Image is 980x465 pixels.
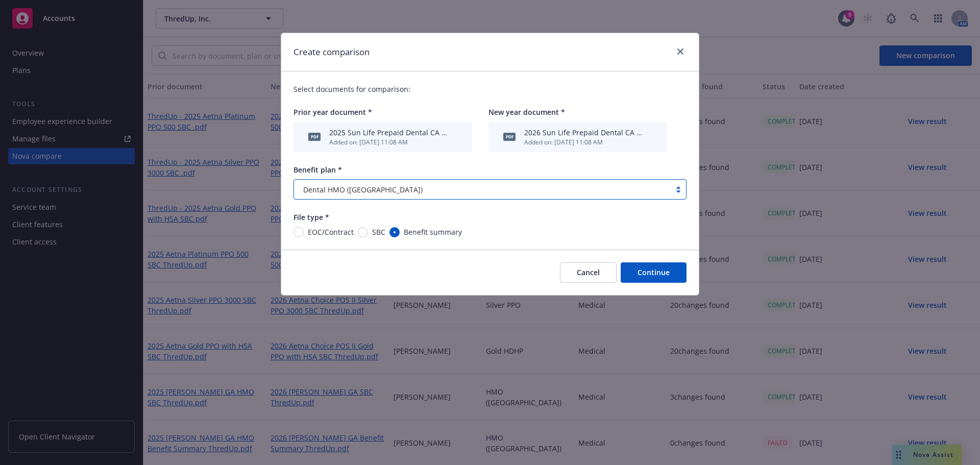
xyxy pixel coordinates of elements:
[303,184,423,195] span: Dental HMO ([GEOGRAPHIC_DATA])
[524,127,645,138] div: 2026 Sun Life Prepaid Dental CA ThredUp.pdf
[358,227,368,237] input: SBC
[560,262,617,283] button: Cancel
[674,45,687,58] a: close
[293,107,372,117] span: Prior year document *
[299,184,666,195] span: Dental HMO ([GEOGRAPHIC_DATA])
[621,262,687,283] button: Continue
[524,138,645,146] div: Added on: [DATE] 11:08 AM
[293,84,687,94] p: Select documents for comparison:
[503,133,516,140] span: pdf
[404,227,462,237] span: Benefit summary
[329,138,450,146] div: Added on: [DATE] 11:08 AM
[293,45,370,59] h1: Create comparison
[454,132,462,142] button: archive file
[372,227,385,237] span: SBC
[293,227,304,237] input: EOC/Contract
[293,165,342,175] span: Benefit plan *
[389,227,400,237] input: Benefit summary
[488,107,565,117] span: New year document *
[649,132,657,142] button: archive file
[329,127,450,138] div: 2025 Sun Life Prepaid Dental CA ThredUp.pdf
[308,133,321,140] span: pdf
[293,212,329,222] span: File type *
[308,227,354,237] span: EOC/Contract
